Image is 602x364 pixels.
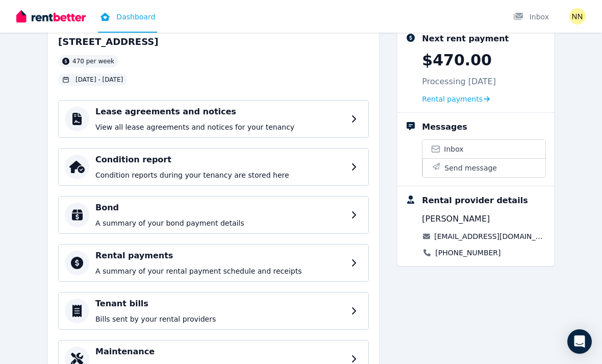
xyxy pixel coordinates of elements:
[422,158,545,177] button: Send message
[95,314,345,324] p: Bills sent by your rental providers
[16,9,86,24] img: RentBetter
[422,76,496,88] p: Processing [DATE]
[95,298,345,310] h4: Tenant bills
[422,94,483,104] span: Rental payments
[422,51,492,69] p: $470.00
[422,213,490,225] span: [PERSON_NAME]
[435,248,500,258] a: [PHONE_NUMBER]
[422,94,490,104] a: Rental payments
[95,218,345,228] p: A summary of your bond payment details
[95,122,345,132] p: View all lease agreements and notices for your tenancy
[95,202,345,214] h4: Bond
[58,35,159,49] h2: [STREET_ADDRESS]
[422,140,545,158] a: Inbox
[422,33,509,45] div: Next rent payment
[95,106,345,118] h4: Lease agreements and notices
[95,346,345,358] h4: Maintenance
[95,170,345,180] p: Condition reports during your tenancy are stored here
[444,163,497,173] span: Send message
[567,329,592,354] div: Open Intercom Messenger
[95,266,345,276] p: A summary of your rental payment schedule and receipts
[422,121,467,133] div: Messages
[95,154,345,166] h4: Condition report
[422,195,528,207] div: Rental provider details
[569,8,586,25] img: Nathan North
[444,144,463,154] span: Inbox
[76,76,123,84] span: [DATE] - [DATE]
[434,231,546,241] a: [EMAIL_ADDRESS][DOMAIN_NAME]
[513,12,549,22] div: Inbox
[95,250,345,262] h4: Rental payments
[72,57,114,65] span: 470 per week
